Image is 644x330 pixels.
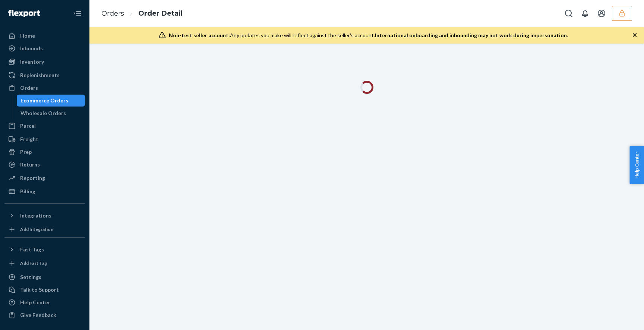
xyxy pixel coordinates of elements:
[20,299,50,306] div: Help Center
[70,6,85,21] button: Close Navigation
[20,32,35,39] div: Home
[138,9,183,18] a: Order Detail
[4,133,85,145] a: Freight
[4,120,85,132] a: Parcel
[20,84,38,92] div: Orders
[629,146,644,184] button: Help Center
[4,82,85,94] a: Orders
[20,260,47,266] div: Add Fast Tag
[17,107,85,119] a: Wholesale Orders
[4,69,85,81] a: Replenishments
[20,136,38,143] div: Freight
[375,32,568,38] span: International onboarding and inbounding may not work during impersonation.
[4,159,85,171] a: Returns
[4,225,85,234] a: Add Integration
[20,161,40,168] div: Returns
[20,148,32,156] div: Prep
[4,284,85,296] button: Talk to Support
[20,110,66,117] div: Wholesale Orders
[4,185,85,197] a: Billing
[20,226,53,232] div: Add Integration
[561,6,576,21] button: Open Search Box
[20,188,35,195] div: Billing
[4,172,85,184] a: Reporting
[101,9,124,18] a: Orders
[20,45,43,52] div: Inbounds
[4,244,85,256] button: Fast Tags
[169,32,568,39] div: Any updates you make will reflect against the seller's account.
[20,58,44,66] div: Inventory
[20,72,60,79] div: Replenishments
[20,286,59,293] div: Talk to Support
[20,212,51,219] div: Integrations
[594,6,609,21] button: Open account menu
[578,6,593,21] button: Open notifications
[20,311,56,319] div: Give Feedback
[4,258,85,268] a: Add Fast Tag
[17,95,85,107] a: Ecommerce Orders
[4,210,85,222] button: Integrations
[20,273,41,281] div: Settings
[8,10,40,17] img: Flexport logo
[20,246,44,253] div: Fast Tags
[20,122,36,130] div: Parcel
[20,97,68,104] div: Ecommerce Orders
[169,32,230,38] span: Non-test seller account:
[95,3,189,25] ol: breadcrumbs
[4,146,85,158] a: Prep
[4,309,85,321] button: Give Feedback
[4,271,85,283] a: Settings
[4,56,85,68] a: Inventory
[20,174,45,182] div: Reporting
[4,296,85,308] a: Help Center
[4,42,85,54] a: Inbounds
[4,30,85,42] a: Home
